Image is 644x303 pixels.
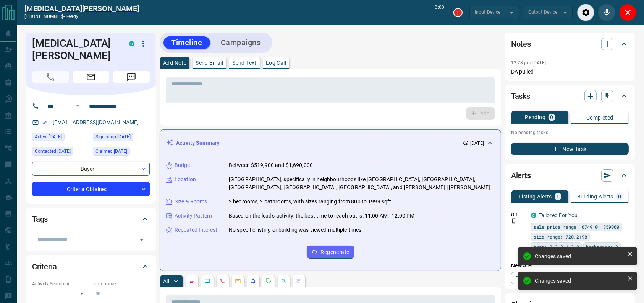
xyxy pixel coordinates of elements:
p: Actively Searching: [32,280,89,287]
p: Completed [586,115,613,120]
div: condos.ca [531,213,536,218]
a: Property [511,272,550,284]
p: 0 [618,194,621,199]
svg: Lead Browsing Activity [204,278,210,284]
span: Claimed [DATE] [95,147,127,155]
div: Sun Jul 27 2025 [93,133,150,143]
p: 0 [550,115,553,120]
p: No pending tasks [511,127,629,138]
span: beds: 2-2,2.1-2.9 [534,243,579,251]
h2: Tasks [511,90,530,102]
h2: Alerts [511,169,531,182]
div: Changes saved [535,253,624,259]
button: Open [136,234,147,245]
p: Building Alerts [577,194,613,199]
p: Timeframe: [93,280,150,287]
svg: Notes [189,278,195,284]
button: Regenerate [307,246,354,259]
a: [EMAIL_ADDRESS][DOMAIN_NAME] [53,119,139,125]
div: Buyer [32,162,150,176]
p: DA pulled [511,68,629,76]
h2: Notes [511,38,531,50]
p: Log Call [266,60,286,66]
p: Pending [525,115,545,120]
span: bathrooms: 2 [586,243,618,251]
div: Notes [511,35,629,53]
span: Signed up [DATE] [95,133,131,141]
span: Active [DATE] [35,133,62,141]
p: All [163,278,169,284]
svg: Opportunities [281,278,287,284]
div: Criteria [32,257,150,276]
a: [MEDICAL_DATA][PERSON_NAME] [24,4,139,13]
svg: Emails [235,278,241,284]
p: Repeated Interest [175,226,217,234]
button: Timeline [163,36,210,49]
svg: Agent Actions [296,278,302,284]
p: Budget [175,161,192,169]
span: Email [73,71,109,83]
p: Based on the lead's activity, the best time to reach out is: 11:00 AM - 12:00 PM [229,212,415,220]
button: Open [73,102,83,111]
button: New Task [511,143,629,155]
div: Sun Aug 10 2025 [32,147,89,158]
div: Changes saved [535,278,624,284]
p: New Alert: [511,262,629,270]
svg: Requests [265,278,272,284]
p: Activity Summary [176,139,220,147]
svg: Email Verified [42,120,47,125]
p: Listing Alerts [519,194,552,199]
span: Contacted [DATE] [35,147,71,155]
svg: Listing Alerts [250,278,256,284]
p: [GEOGRAPHIC_DATA], specifically in neighbourhoods like [GEOGRAPHIC_DATA], [GEOGRAPHIC_DATA], [GEO... [229,175,495,192]
p: Between $519,900 and $1,690,000 [229,161,313,169]
div: condos.ca [129,41,134,46]
span: size range: 720,2198 [534,233,587,241]
p: Off [511,211,526,218]
p: 0:00 [435,4,444,21]
div: Audio Settings [577,4,594,21]
div: Sun Aug 10 2025 [93,147,150,158]
span: Message [113,71,150,83]
svg: Calls [220,278,226,284]
p: Location [175,175,196,183]
p: [PHONE_NUMBER] - [24,13,139,20]
h2: Tags [32,213,48,225]
h2: Criteria [32,260,57,273]
p: Send Email [196,60,223,66]
div: Tags [32,210,150,228]
p: Add Note [163,60,186,66]
p: 2 bedrooms, 2 bathrooms, with sizes ranging from 800 to 1999 sqft [229,198,392,206]
span: sale price range: 674910,1859000 [534,223,619,231]
p: 12:28 pm [DATE] [511,60,546,66]
h1: [MEDICAL_DATA][PERSON_NAME] [32,37,118,62]
div: Sun Aug 10 2025 [32,133,89,143]
p: 1 [557,194,560,199]
div: Close [619,4,636,21]
span: ready [66,14,79,19]
div: Activity Summary[DATE] [166,136,495,150]
button: Campaigns [213,36,269,49]
p: [DATE] [470,140,484,147]
div: Tasks [511,87,629,105]
div: Mute [598,4,615,21]
div: Criteria Obtained [32,182,150,196]
p: Activity Pattern [175,212,212,220]
svg: Push Notification Only [511,218,516,224]
p: No specific listing or building was viewed multiple times. [229,226,363,234]
a: Tailored For You [539,212,578,218]
span: Call [32,71,69,83]
p: Send Text [232,60,257,66]
div: Alerts [511,166,629,185]
p: Size & Rooms [175,198,207,206]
